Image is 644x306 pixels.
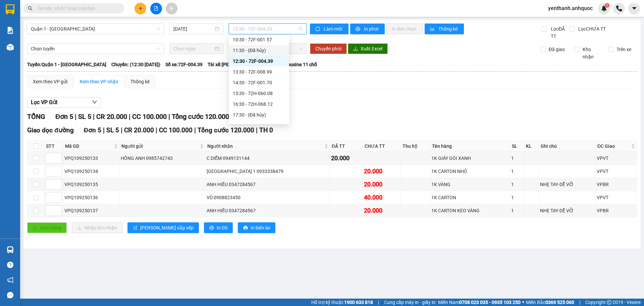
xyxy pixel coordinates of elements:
[233,90,285,97] div: 15:30 - 72H-060.08
[79,78,118,85] div: Xem theo VP nhận
[44,141,63,152] th: STT
[207,155,329,162] div: C DIỄM 0949131144
[401,141,430,152] th: Thu hộ
[350,24,385,34] button: printerIn phơi
[27,113,45,121] span: TỔNG
[431,155,509,162] div: 1K GIÁY GÓI XANH
[194,126,196,134] span: |
[607,300,611,305] span: copyright
[78,113,91,121] span: SL 5
[233,24,303,34] span: 12:30 - 72F-004.39
[353,46,358,52] span: download
[430,141,510,152] th: Tên hàng
[251,224,270,231] span: In biên lai
[344,300,373,305] strong: 1900 633 818
[204,222,233,233] button: printerIn DS
[63,204,120,217] td: VPQ109250137
[545,300,574,305] strong: 0369 525 060
[31,44,160,54] span: Chọn tuyến
[72,222,122,233] button: downloadNhập kho nhận
[310,43,347,54] button: Chuyển phơi
[27,126,74,134] span: Giao dọc đường
[130,78,150,85] div: Thống kê
[522,301,524,304] span: ⚪️
[96,113,127,121] span: CR 20.000
[233,47,285,54] div: 11:30 - (Đã hủy)
[37,5,116,12] input: Tìm tên, số ĐT hoặc mã đơn
[55,113,73,121] span: Đơn 5
[348,43,388,54] button: downloadXuất Excel
[324,25,343,33] span: Làm mới
[597,142,630,150] span: ĐC Giao
[511,207,523,214] div: 1
[233,68,285,76] div: 13:30 - 72F-008.99
[361,45,382,52] span: Xuất Excel
[548,25,569,40] span: Lọc ĐÃ TT
[7,277,13,283] span: notification
[606,3,608,8] span: 1
[378,299,379,306] span: |
[7,44,14,51] img: warehouse-icon
[217,224,227,231] span: In DS
[315,27,321,32] span: sync
[526,299,574,306] span: Miền Bắc
[263,61,317,68] span: Loại xe: Limousine 11 chỗ
[614,46,634,53] span: Trên xe
[233,79,285,86] div: 14:30 - 72F-001.70
[121,155,204,162] div: HỒNG ANH 0985742743
[384,299,436,306] span: Cung cấp máy in - giấy in:
[207,194,329,201] div: VŨ 0908823450
[31,98,57,106] span: Lọc VP Gửi
[511,155,523,162] div: 1
[511,194,523,201] div: 1
[75,113,76,121] span: |
[330,141,363,152] th: ĐÃ TT
[93,113,95,121] span: |
[140,224,194,231] span: [PERSON_NAME] sắp xếp
[7,246,14,253] img: warehouse-icon
[511,168,523,175] div: 1
[207,142,323,150] span: Người nhận
[438,25,459,33] span: Thống kê
[259,126,273,134] span: TH 0
[431,181,509,188] div: 1K VÀNG
[597,168,636,175] div: VPVT
[364,167,399,176] div: 20.000
[138,6,143,11] span: plus
[243,225,248,231] span: printer
[129,113,130,121] span: |
[459,300,521,305] strong: 0708 023 035 - 0935 103 250
[631,5,637,11] span: caret-down
[208,61,258,68] span: Tài xế: [PERSON_NAME]
[27,222,67,233] button: uploadGiao hàng
[207,207,329,214] div: ANH HIẾU 0347284567
[63,165,120,178] td: VPQ109250134
[311,299,373,306] span: Hỗ trợ kỹ thuật:
[546,46,568,53] span: Đã giao
[33,78,67,85] div: Xem theo VP gửi
[364,25,379,33] span: In phơi
[150,3,162,14] button: file-add
[233,36,285,43] div: 10:30 - 72F-001.57
[111,61,160,68] span: Chuyến: (12:30 [DATE])
[133,225,138,231] span: sort-ascending
[28,6,33,11] span: search
[431,207,509,214] div: 1K CARTON KEO VÀNG
[7,262,13,268] span: question-circle
[121,142,198,150] span: Người gửi
[172,113,229,121] span: Tổng cước 120.000
[63,178,120,191] td: VPQ109250135
[233,57,285,65] div: 12:30 - 72F-004.39
[7,27,14,34] img: solution-icon
[64,181,118,188] div: VPQ109250135
[438,299,521,306] span: Miền Nam
[331,154,362,163] div: 20.000
[63,191,120,204] td: VPQ109250136
[597,194,636,201] div: VPVT
[84,126,102,134] span: Đơn 5
[510,141,525,152] th: SL
[63,152,120,165] td: VPQ109250133
[64,168,118,175] div: VPQ109250134
[628,3,640,14] button: caret-down
[616,5,622,11] img: phone-icon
